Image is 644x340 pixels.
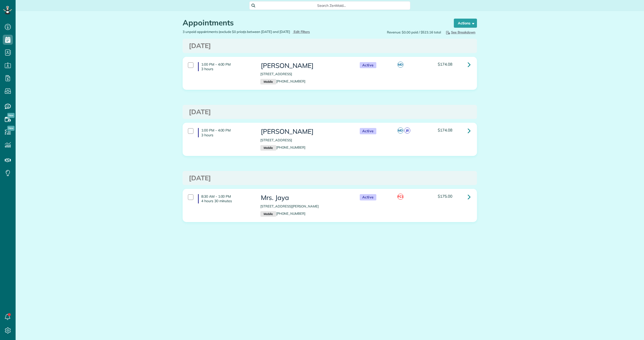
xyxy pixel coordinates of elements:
span: Active [360,62,376,68]
h4: 1:00 PM - 4:00 PM [198,128,253,137]
h3: [DATE] [189,108,471,116]
h3: Mrs. Jaya [260,194,349,201]
a: Mobile[PHONE_NUMBER] [260,145,305,149]
h3: [PERSON_NAME] [260,128,349,135]
p: 3 hours [201,133,253,137]
a: Mobile[PHONE_NUMBER] [260,211,305,216]
h1: Appointments [183,19,444,27]
h4: 1:00 PM - 4:00 PM [198,62,253,71]
p: [STREET_ADDRESS] [260,138,349,143]
small: Mobile [260,79,276,84]
span: $175.00 [438,194,452,199]
p: [STREET_ADDRESS] [260,72,349,76]
span: $174.08 [438,62,452,67]
small: Mobile [260,211,276,217]
a: Edit Filters [293,30,310,34]
span: New [7,113,15,118]
span: JB [404,127,410,134]
span: MD [397,127,404,134]
span: New [7,126,15,131]
div: 3 unpaid appointments (exclude $0 price)s between [DATE] and [DATE] [179,29,330,34]
p: 4 hours 30 minutes [201,199,253,203]
span: Revenue: $0.00 paid / $523.16 total [387,30,441,35]
span: Active [360,128,376,134]
span: See Breakdown [445,30,475,34]
button: Actions [454,19,477,28]
span: Active [360,194,376,200]
button: See Breakdown [444,29,477,35]
h3: [DATE] [189,42,471,50]
span: $174.08 [438,127,452,133]
p: 3 hours [201,67,253,71]
span: MD [397,62,404,68]
small: Mobile [260,145,276,151]
h3: [DATE] [189,175,471,182]
h4: 8:30 AM - 1:00 PM [198,194,253,203]
span: FC1 [397,194,404,200]
a: Mobile[PHONE_NUMBER] [260,79,305,83]
p: [STREET_ADDRESS][PERSON_NAME] [260,204,349,209]
span: Edit Filters [294,30,310,34]
h3: [PERSON_NAME] [260,62,349,69]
